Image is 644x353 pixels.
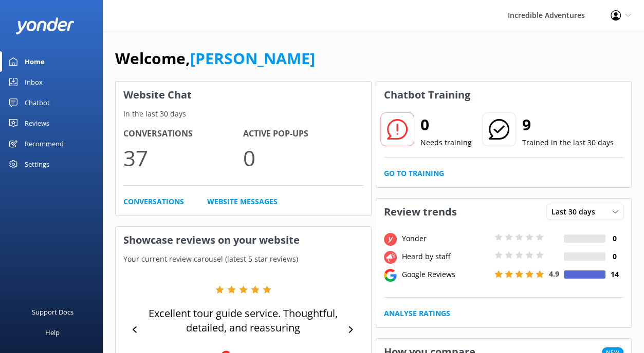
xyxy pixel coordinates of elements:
[190,48,315,69] a: [PERSON_NAME]
[116,227,371,253] h3: Showcase reviews on your website
[522,137,614,148] p: Trained in the last 30 days
[25,113,49,133] div: Reviews
[549,269,559,279] span: 4.9
[399,233,492,244] div: Yonder
[420,137,472,148] p: Needs training
[115,46,315,71] h1: Welcome,
[420,112,472,137] h2: 0
[15,17,75,34] img: yonder-white-logo.png
[605,251,623,262] h4: 0
[116,82,371,108] h3: Website Chat
[25,154,49,174] div: Settings
[143,306,343,335] p: Excellent tour guide service. Thoughtful, detailed, and reassuring
[376,82,478,108] h3: Chatbot Training
[605,269,623,280] h4: 14
[605,233,623,244] h4: 0
[384,308,450,319] a: Analyse Ratings
[551,206,601,218] span: Last 30 days
[116,108,371,120] p: In the last 30 days
[123,127,243,141] h4: Conversations
[207,196,278,207] a: Website Messages
[522,112,614,137] h2: 9
[384,168,444,179] a: Go to Training
[116,253,371,265] p: Your current review carousel (latest 5 star reviews)
[123,196,184,207] a: Conversations
[243,127,363,141] h4: Active Pop-ups
[45,322,60,343] div: Help
[25,92,50,113] div: Chatbot
[243,141,363,175] p: 0
[25,133,64,154] div: Recommend
[123,141,243,175] p: 37
[399,269,492,280] div: Google Reviews
[25,72,43,92] div: Inbox
[25,51,45,72] div: Home
[376,199,465,225] h3: Review trends
[32,302,73,322] div: Support Docs
[399,251,492,262] div: Heard by staff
